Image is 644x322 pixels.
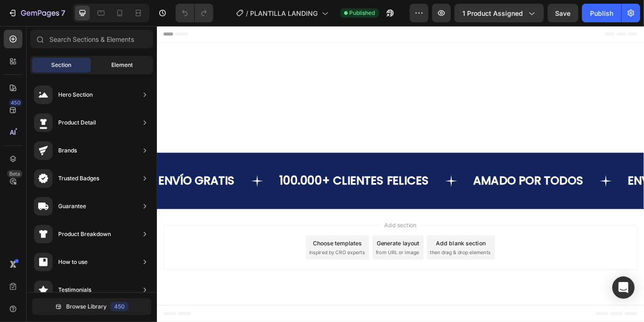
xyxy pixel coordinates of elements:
[556,9,571,17] span: Save
[58,230,111,239] div: Product Breakdown
[363,170,490,186] p: AMADO POR TODOS
[58,146,77,155] div: Brands
[313,256,383,264] span: then drag & drop elements
[590,8,613,18] div: Publish
[58,118,96,127] div: Product Detail
[110,302,129,311] div: 450
[454,4,544,22] button: 1 product assigned
[157,26,644,322] iframe: Design area
[7,170,22,177] div: Beta
[540,170,629,186] p: ENVÍO GRATIS
[251,8,318,18] span: PLANTILLA LANDING
[61,7,65,19] p: 7
[66,302,107,311] span: Browse Library
[58,202,86,211] div: Guarantee
[58,174,99,183] div: Trusted Badges
[175,256,238,264] span: inspired by CRO experts
[350,9,375,17] span: Published
[9,99,22,106] div: 450
[462,8,523,18] span: 1 product assigned
[252,244,301,254] div: Generate layout
[30,30,153,48] input: Search Sections & Elements
[246,8,249,18] span: /
[251,256,301,264] span: from URL or image
[111,61,133,69] span: Element
[32,298,151,315] button: Browse Library450
[320,244,377,254] div: Add blank section
[176,4,213,22] div: Undo/Redo
[52,61,72,69] span: Section
[179,244,236,254] div: Choose templates
[58,285,91,295] div: Testimonials
[58,257,88,267] div: How to use
[612,276,635,299] div: Open Intercom Messenger
[4,4,69,22] button: 7
[258,223,302,233] span: Add section
[582,4,621,22] button: Publish
[548,4,578,22] button: Save
[58,90,93,99] div: Hero Section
